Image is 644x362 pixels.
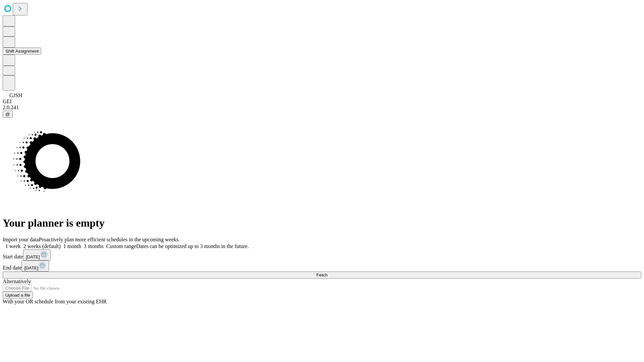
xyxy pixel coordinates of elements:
[23,243,61,249] span: 2 weeks (default)
[9,93,22,98] span: GJSH
[21,260,49,271] button: [DATE]
[5,112,10,117] span: @
[5,243,21,249] span: 1 week
[26,254,40,259] span: [DATE]
[316,273,327,278] span: Fetch
[136,243,249,249] span: Dates can be optimized up to 3 months in the future.
[24,265,38,270] span: [DATE]
[23,249,51,260] button: [DATE]
[3,299,107,304] span: With your OR schedule from your existing EHR
[3,217,641,229] h1: Your planner is empty
[84,243,104,249] span: 3 months
[63,243,81,249] span: 1 month
[3,99,641,105] div: GEI
[3,111,13,118] button: @
[39,237,180,242] span: Proactively plan more efficient schedules in the upcoming weeks.
[3,271,641,279] button: Fetch
[3,48,41,55] button: Shift Assignment
[3,260,641,271] div: End date
[3,279,31,284] span: Alternatively
[106,243,136,249] span: Custom range
[3,105,641,111] div: 2.0.241
[3,237,39,242] span: Import your data
[3,292,33,299] button: Upload a file
[3,249,641,260] div: Start date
